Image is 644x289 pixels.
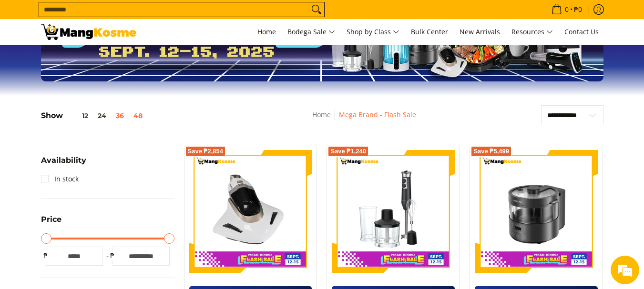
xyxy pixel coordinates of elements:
img: Condura Steam Multi Cooker (Class A) [475,150,598,273]
a: Shop by Class [342,19,404,45]
span: Availability [41,157,86,164]
button: 12 [63,112,93,120]
span: ₱ [108,251,117,260]
img: Condura 3-in-1 Hand Blender (Class A) [332,150,455,273]
a: Bulk Center [406,19,453,45]
span: Save ₱1,240 [330,149,366,154]
span: New Arrivals [460,27,500,36]
nav: Breadcrumbs [245,109,482,130]
span: Bodega Sale [287,26,335,38]
a: Mega Brand - Flash Sale [339,110,416,119]
span: Contact Us [564,27,599,36]
button: Search [309,2,324,17]
textarea: Type your message and hit 'Enter' [5,190,182,223]
span: Bulk Center [411,27,448,36]
a: New Arrivals [455,19,505,45]
span: Shop by Class [347,26,399,38]
a: Bodega Sale [283,19,340,45]
button: 36 [111,112,129,120]
summary: Open [41,216,61,230]
div: Chat with us now [50,53,160,66]
span: 0 [563,6,570,13]
span: Save ₱5,499 [473,149,509,154]
a: In stock [41,171,79,187]
img: Condura UV Bed Vacuum Cleaner (Class A) [189,150,312,273]
a: Resources [507,19,558,45]
span: We're online! [55,85,132,181]
span: ₱ [41,251,51,260]
a: Home [253,19,281,45]
a: Contact Us [560,19,603,45]
h5: Show [41,111,147,120]
span: ₱0 [572,6,583,13]
span: Home [257,27,276,36]
span: • [549,4,585,15]
img: MANG KOSME MEGA BRAND FLASH SALE: September 12-15, 2025 l Mang Kosme [41,24,136,40]
nav: Main Menu [146,19,603,45]
span: Save ₱2,854 [188,149,224,154]
a: Home [312,110,331,119]
summary: Open [41,157,86,171]
div: Minimize live chat window [156,5,179,28]
span: Price [41,216,61,223]
button: 48 [129,112,147,120]
button: 24 [93,112,111,120]
span: Resources [511,26,553,38]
